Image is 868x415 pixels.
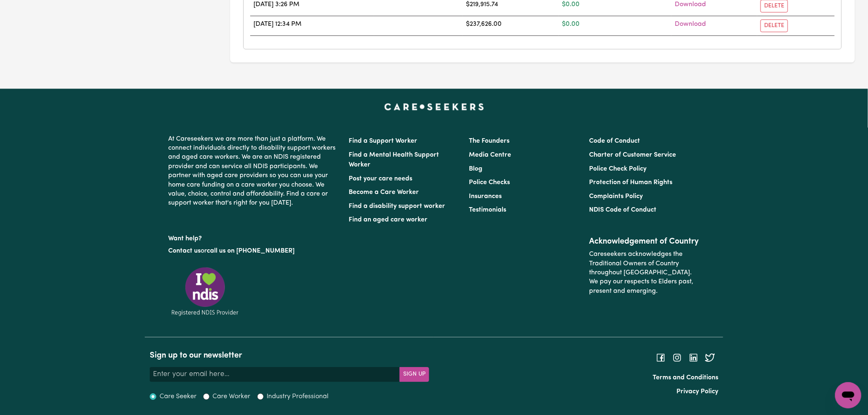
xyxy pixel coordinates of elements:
a: Contact us [168,248,201,254]
a: Download [675,21,706,27]
a: Find an aged care worker [349,217,427,223]
a: Complaints Policy [589,193,643,200]
td: [DATE] 12:34 PM [250,16,374,35]
p: At Careseekers we are more than just a platform. We connect individuals directly to disability su... [168,131,339,211]
a: Follow Careseekers on Instagram [672,354,682,360]
a: Privacy Policy [676,388,718,395]
a: Download [675,1,706,8]
p: Want help? [168,231,339,243]
label: Care Worker [213,392,251,401]
iframe: Button to launch messaging window [835,382,861,408]
button: Delete [761,19,788,32]
a: Find a disability support worker [349,203,445,210]
span: $0.00 [562,1,580,8]
a: Post your care needs [349,176,412,182]
a: Follow Careseekers on LinkedIn [689,354,699,360]
a: Find a Mental Health Support Worker [349,152,439,168]
img: Registered NDIS provider [168,266,242,317]
h2: Sign up to our newsletter [150,351,429,360]
a: Charter of Customer Service [589,152,676,158]
a: Become a Care Worker [349,189,419,196]
a: Police Checks [469,179,510,186]
span: $0.00 [562,21,580,27]
label: Care Seeker [160,392,196,401]
a: The Founders [469,138,509,144]
h2: Acknowledgement of Country [589,237,700,246]
a: Follow Careseekers on Twitter [705,354,715,360]
a: Careseekers home page [384,103,484,110]
a: Police Check Policy [589,166,647,172]
a: Testimonials [469,207,506,213]
input: Enter your email here... [150,367,400,382]
a: Follow Careseekers on Facebook [656,354,666,360]
a: Terms and Conditions [653,374,718,381]
p: Careseekers acknowledges the Traditional Owners of Country throughout [GEOGRAPHIC_DATA]. We pay o... [589,246,700,299]
a: call us on [PHONE_NUMBER] [207,248,295,254]
a: Media Centre [469,152,511,158]
a: Blog [469,166,482,172]
button: Subscribe [400,367,429,382]
p: or [168,243,339,259]
a: Insurances [469,193,502,200]
a: Protection of Human Rights [589,179,673,186]
label: Industry Professional [267,392,329,401]
a: Find a Support Worker [349,138,417,144]
a: Code of Conduct [589,138,640,144]
a: NDIS Code of Conduct [589,207,657,213]
td: $237,626.00 [463,16,559,35]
